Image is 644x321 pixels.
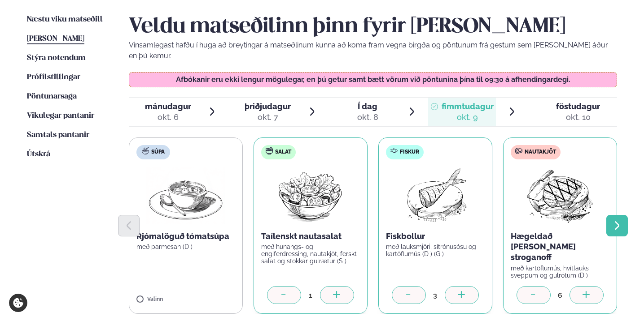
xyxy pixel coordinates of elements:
[27,14,103,25] a: Næstu viku matseðill
[27,73,80,81] span: Prófílstillingar
[301,290,320,300] div: 1
[136,243,235,250] p: með parmesan (D )
[400,149,419,156] span: Fiskur
[245,102,291,111] span: þriðjudagur
[145,102,191,111] span: mánudagur
[27,16,103,23] span: Næstu viku matseðill
[261,243,360,265] p: með hunangs- og engiferdressing, nautakjöt, ferskt salat og stökkar gulrætur (S )
[9,294,27,312] a: Cookie settings
[27,131,89,139] span: Samtals pantanir
[151,149,165,156] span: Súpa
[551,290,570,300] div: 6
[118,215,140,236] button: Previous slide
[27,91,77,102] a: Pöntunarsaga
[386,243,485,257] p: með lauksmjöri, sítrónusósu og kartöflumús (D ) (G )
[275,149,291,156] span: Salat
[426,290,445,300] div: 3
[442,102,494,111] span: fimmtudagur
[27,54,86,62] span: Stýra notendum
[266,147,273,154] img: salad.svg
[27,93,77,100] span: Pöntunarsaga
[511,231,609,263] p: Hægeldað [PERSON_NAME] stroganoff
[27,130,89,141] a: Samtals pantanir
[146,167,225,224] img: Soup.png
[245,112,291,123] div: okt. 7
[442,112,494,123] div: okt. 9
[27,72,80,83] a: Prófílstillingar
[525,149,556,156] span: Nautakjöt
[129,40,618,61] p: Vinsamlegast hafðu í huga að breytingar á matseðlinum kunna að koma fram vegna birgða og pöntunum...
[395,167,475,224] img: Fish.png
[138,76,608,83] p: Afbókanir eru ekki lengur mögulegar, en þú getur samt bætt vörum við pöntunina þína til 09:30 á a...
[27,112,94,120] span: Vikulegar pantanir
[271,167,350,224] img: Salad.png
[27,34,84,44] a: [PERSON_NAME]
[390,147,398,154] img: fish.svg
[142,147,149,154] img: soup.svg
[357,101,378,112] span: Í dag
[556,102,600,111] span: föstudagur
[27,53,86,64] a: Stýra notendum
[129,14,618,39] h2: Veldu matseðilinn þinn fyrir [PERSON_NAME]
[27,111,94,121] a: Vikulegar pantanir
[511,265,609,279] p: með kartöflumús, hvítlauks sveppum og gulrótum (D )
[27,150,50,158] span: Útskrá
[520,167,600,224] img: Beef-Meat.png
[357,112,378,123] div: okt. 8
[556,112,600,123] div: okt. 10
[606,215,628,236] button: Next slide
[515,147,522,154] img: beef.svg
[27,149,50,160] a: Útskrá
[145,112,191,123] div: okt. 6
[27,35,84,43] span: [PERSON_NAME]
